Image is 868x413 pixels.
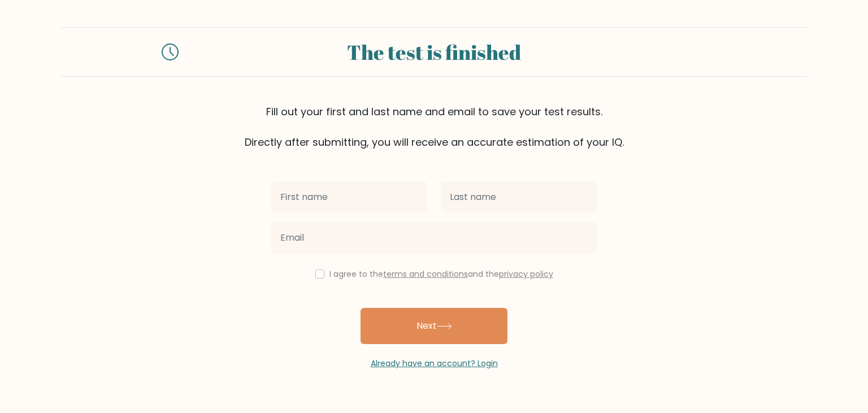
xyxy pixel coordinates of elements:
[271,181,427,213] input: First name
[361,308,507,344] button: Next
[329,268,553,280] label: I agree to the and the
[271,222,597,254] input: Email
[61,104,807,150] div: Fill out your first and last name and email to save your test results. Directly after submitting,...
[192,37,676,67] div: The test is finished
[371,358,498,369] a: Already have an account? Login
[441,181,597,213] input: Last name
[499,268,553,280] a: privacy policy
[383,268,468,280] a: terms and conditions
